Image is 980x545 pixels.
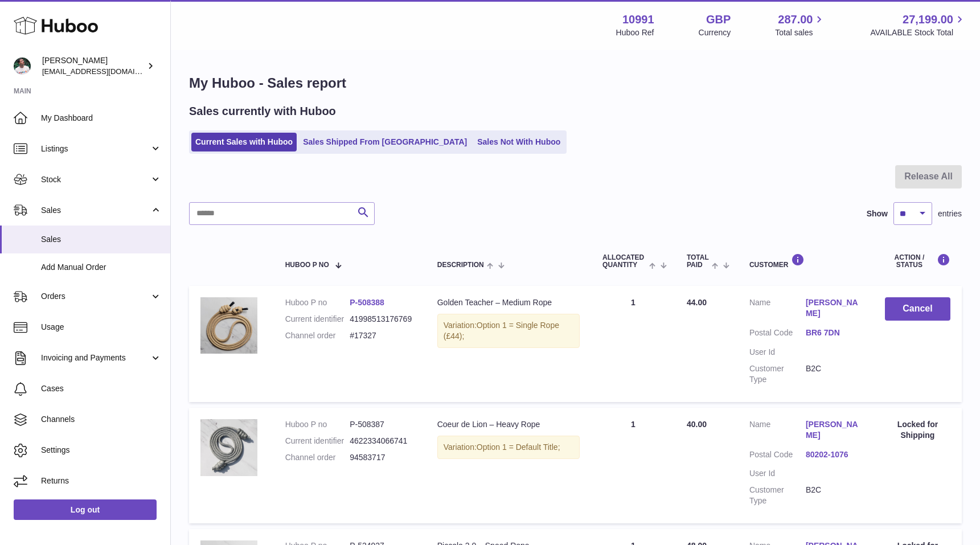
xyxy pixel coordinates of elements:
[749,468,806,479] dt: User Id
[350,330,415,341] dd: #17327
[885,419,950,441] div: Locked for Shipping
[41,322,162,333] span: Usage
[437,297,580,308] div: Golden Teacher – Medium Rope
[191,133,297,151] a: Current Sales with Huboo
[350,314,415,325] dd: 41998513176769
[687,420,707,429] span: 40.00
[870,27,966,38] span: AVAILABLE Stock Total
[706,12,731,27] strong: GBP
[749,327,806,341] dt: Postal Code
[41,205,150,216] span: Sales
[437,436,580,459] div: Variation:
[749,347,806,358] dt: User Id
[806,485,862,506] dd: B2C
[778,12,813,27] span: 287.00
[867,208,888,219] label: Show
[806,419,862,441] a: [PERSON_NAME]
[806,297,862,319] a: [PERSON_NAME]
[885,253,950,269] div: Action / Status
[444,321,559,341] span: Option 1 = Single Rope (£44);
[41,414,162,425] span: Channels
[473,133,564,151] a: Sales Not With Huboo
[41,291,150,302] span: Orders
[749,419,806,444] dt: Name
[749,363,806,385] dt: Customer Type
[699,27,731,38] div: Currency
[41,262,162,273] span: Add Manual Order
[285,314,350,325] dt: Current identifier
[350,298,384,307] a: P-508388
[41,144,150,154] span: Listings
[285,330,350,341] dt: Channel order
[687,298,707,307] span: 44.00
[749,297,806,322] dt: Name
[189,74,962,92] h1: My Huboo - Sales report
[200,419,257,476] img: RopeExports-2.jpg
[885,297,950,321] button: Cancel
[775,27,826,38] span: Total sales
[749,485,806,506] dt: Customer Type
[285,419,350,430] dt: Huboo P no
[903,12,953,27] span: 27,199.00
[42,55,145,77] div: [PERSON_NAME]
[41,353,150,363] span: Invoicing and Payments
[350,452,415,463] dd: 94583717
[41,445,162,456] span: Settings
[299,133,471,151] a: Sales Shipped From [GEOGRAPHIC_DATA]
[437,419,580,430] div: Coeur de Lion – Heavy Rope
[437,314,580,348] div: Variation:
[938,208,962,219] span: entries
[14,499,157,520] a: Log out
[14,58,31,75] img: timshieff@gmail.com
[806,449,862,460] a: 80202-1076
[806,327,862,338] a: BR6 7DN
[616,27,654,38] div: Huboo Ref
[41,113,162,124] span: My Dashboard
[591,286,675,401] td: 1
[41,234,162,245] span: Sales
[622,12,654,27] strong: 10991
[749,449,806,463] dt: Postal Code
[285,452,350,463] dt: Channel order
[350,419,415,430] dd: P-508387
[285,436,350,446] dt: Current identifier
[41,174,150,185] span: Stock
[437,261,484,269] span: Description
[687,254,709,269] span: Total paid
[806,363,862,385] dd: B2C
[591,408,675,523] td: 1
[41,383,162,394] span: Cases
[870,12,966,38] a: 27,199.00 AVAILABLE Stock Total
[285,297,350,308] dt: Huboo P no
[775,12,826,38] a: 287.00 Total sales
[189,104,336,119] h2: Sales currently with Huboo
[749,253,862,269] div: Customer
[350,436,415,446] dd: 4622334066741
[602,254,646,269] span: ALLOCATED Quantity
[477,442,560,452] span: Option 1 = Default Title;
[41,476,162,486] span: Returns
[42,67,167,76] span: [EMAIL_ADDRESS][DOMAIN_NAME]
[285,261,329,269] span: Huboo P no
[200,297,257,354] img: 109911711102352.png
